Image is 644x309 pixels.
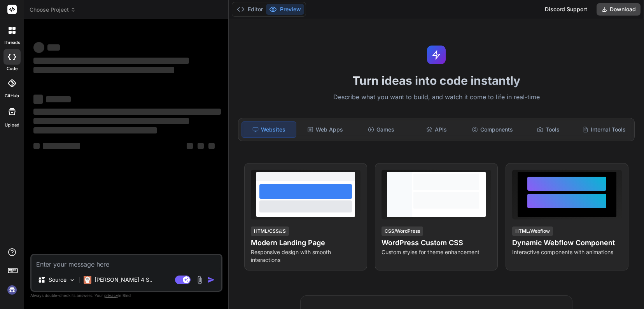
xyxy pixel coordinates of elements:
[33,95,43,104] span: ‌
[33,67,174,73] span: ‌
[577,121,631,138] div: Internal Tools
[3,39,20,46] label: threads
[465,121,520,138] div: Components
[187,143,193,149] span: ‌
[266,4,304,15] button: Preview
[33,58,189,64] span: ‌
[233,74,639,88] h1: Turn ideas into code instantly
[512,237,622,248] h4: Dynamic Webflow Component
[94,276,152,284] p: [PERSON_NAME] 4 S..
[208,143,215,149] span: ‌
[198,143,204,149] span: ‌
[33,109,221,115] span: ‌
[409,121,464,138] div: APIs
[5,283,19,297] img: signin
[207,276,215,284] img: icon
[234,4,266,15] button: Editor
[512,226,553,236] div: HTML/Webflow
[540,3,592,16] div: Discord Support
[5,93,19,99] label: GitHub
[354,121,408,138] div: Games
[381,237,491,248] h4: WordPress Custom CSS
[33,127,157,133] span: ‌
[46,96,71,102] span: ‌
[195,276,204,284] img: attachment
[69,277,75,283] img: Pick Models
[512,248,622,256] p: Interactive components with animations
[521,121,575,138] div: Tools
[251,226,289,236] div: HTML/CSS/JS
[381,226,423,236] div: CSS/WordPress
[597,3,640,16] button: Download
[104,293,118,298] span: privacy
[47,44,60,51] span: ‌
[241,121,296,138] div: Websites
[49,276,66,284] p: Source
[251,248,360,264] p: Responsive design with smooth interactions
[298,121,352,138] div: Web Apps
[33,118,189,124] span: ‌
[381,248,491,256] p: Custom styles for theme enhancement
[7,65,17,72] label: code
[33,143,40,149] span: ‌
[84,276,91,284] img: Claude 4 Sonnet
[251,237,360,248] h4: Modern Landing Page
[5,122,19,128] label: Upload
[33,42,44,53] span: ‌
[43,143,80,149] span: ‌
[30,292,222,299] p: Always double-check its answers. Your in Bind
[30,6,76,14] span: Choose Project
[233,92,639,102] p: Describe what you want to build, and watch it come to life in real-time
